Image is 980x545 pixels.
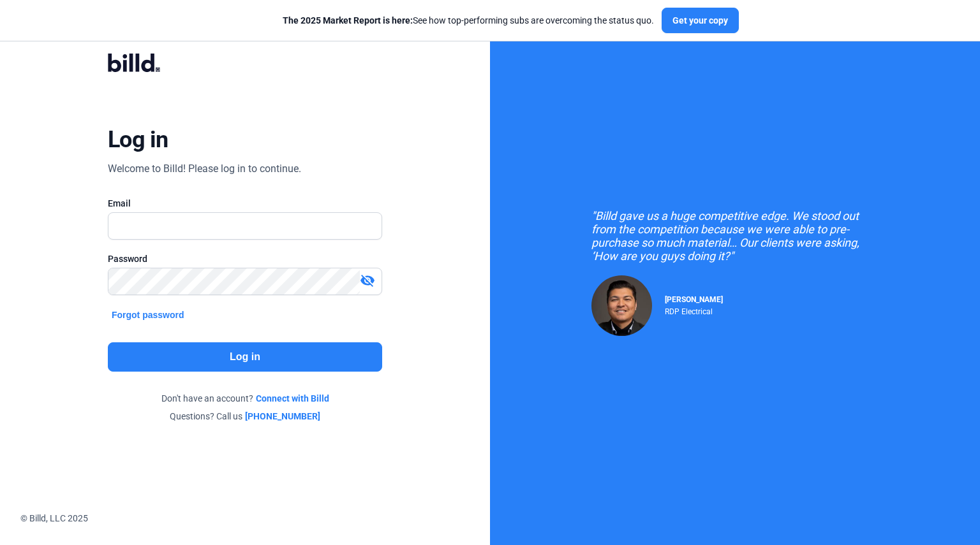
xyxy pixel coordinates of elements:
[283,15,413,25] span: The 2025 Market Report is here:
[591,209,879,263] div: "Billd gave us a huge competitive edge. We stood out from the competition because we were able to...
[245,410,320,423] a: [PHONE_NUMBER]
[360,273,375,288] mat-icon: visibility_off
[665,304,723,316] div: RDP Electrical
[665,295,723,304] span: [PERSON_NAME]
[108,126,168,154] div: Log in
[108,410,382,423] div: Questions? Call us
[108,252,382,265] div: Password
[108,197,382,210] div: Email
[256,392,329,405] a: Connect with Billd
[108,342,382,372] button: Log in
[108,161,301,177] div: Welcome to Billd! Please log in to continue.
[108,392,382,405] div: Don't have an account?
[283,14,654,27] div: See how top-performing subs are overcoming the status quo.
[108,308,188,322] button: Forgot password
[662,8,739,33] button: Get your copy
[591,275,652,336] img: Raul Pacheco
